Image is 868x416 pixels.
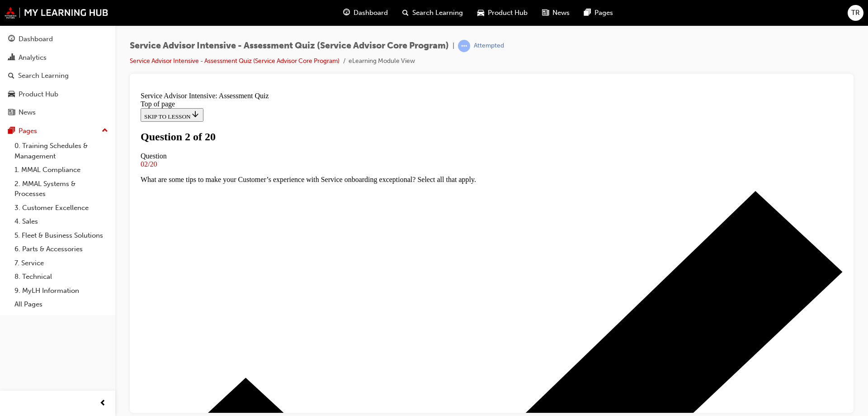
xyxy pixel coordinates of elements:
[477,7,484,19] span: car-icon
[8,109,15,117] span: news-icon
[848,5,863,21] button: TR
[453,41,454,51] span: |
[11,201,112,215] a: 3. Customer Excellence
[851,8,860,18] span: TR
[336,4,395,22] a: guage-iconDashboard
[19,89,58,100] div: Product Hub
[535,4,577,22] a: news-iconNews
[8,54,15,62] span: chart-icon
[130,41,449,51] span: Service Advisor Intensive - Assessment Quiz (Service Advisor Core Program)
[8,127,15,135] span: pages-icon
[4,49,112,66] a: Analytics
[11,163,112,177] a: 1. MMAL Compliance
[8,35,15,43] span: guage-icon
[130,57,340,65] a: Service Advisor Intensive - Assessment Quiz (Service Advisor Core Program)
[11,177,112,201] a: 2. MMAL Systems & Processes
[395,4,470,22] a: search-iconSearch Learning
[7,25,63,32] span: SKIP TO LESSON
[8,72,14,80] span: search-icon
[4,87,706,96] p: What are some tips to make your Customer’s experience with Service onboarding exceptional? Select...
[4,67,112,84] a: Search Learning
[4,20,66,33] button: SKIP TO LESSON
[552,8,570,18] span: News
[5,7,108,19] img: mmal
[11,242,112,256] a: 6. Parts & Accessories
[470,4,535,22] a: car-iconProduct Hub
[11,256,112,270] a: 7. Service
[542,7,549,19] span: news-icon
[354,8,388,18] span: Dashboard
[594,8,613,18] span: Pages
[349,56,415,67] li: eLearning Module View
[4,31,112,48] a: Dashboard
[474,42,504,50] div: Attempted
[11,139,112,163] a: 0. Training Schedules & Management
[4,64,706,72] div: Question
[11,270,112,284] a: 8. Technical
[19,107,36,118] div: News
[4,72,706,80] div: 02/20
[11,215,112,229] a: 4. Sales
[488,8,528,18] span: Product Hub
[11,297,112,311] a: All Pages
[4,43,706,55] h1: Question 2 of 20
[412,8,463,18] span: Search Learning
[102,125,108,137] span: up-icon
[584,7,591,19] span: pages-icon
[4,123,112,139] button: Pages
[577,4,620,22] a: pages-iconPages
[99,398,106,409] span: prev-icon
[343,7,350,19] span: guage-icon
[18,71,69,81] div: Search Learning
[4,4,706,12] div: Service Advisor Intensive: Assessment Quiz
[19,126,37,136] div: Pages
[402,7,409,19] span: search-icon
[8,91,15,99] span: car-icon
[19,53,47,63] div: Analytics
[11,284,112,298] a: 9. MyLH Information
[458,40,470,52] span: learningRecordVerb_ATTEMPT-icon
[4,12,706,20] div: Top of page
[4,29,112,123] button: DashboardAnalyticsSearch LearningProduct HubNews
[19,34,53,44] div: Dashboard
[4,86,112,103] a: Product Hub
[4,104,112,121] a: News
[11,229,112,243] a: 5. Fleet & Business Solutions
